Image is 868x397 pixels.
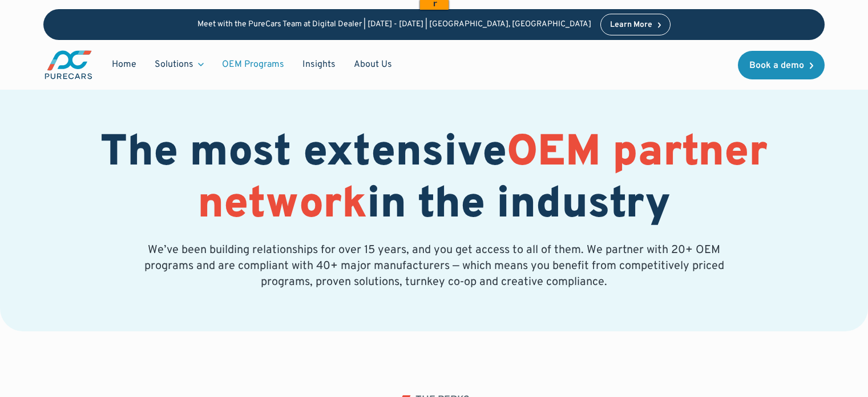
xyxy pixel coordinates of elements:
a: About Us [345,54,401,75]
a: Book a demo [738,51,825,79]
h1: The most extensive in the industry [43,128,825,232]
p: Meet with the PureCars Team at Digital Dealer | [DATE] - [DATE] | [GEOGRAPHIC_DATA], [GEOGRAPHIC_... [197,20,591,30]
a: OEM Programs [213,54,293,75]
a: Home [103,54,146,75]
div: Solutions [155,58,193,71]
div: Learn More [610,21,652,29]
div: Solutions [146,54,213,75]
img: purecars logo [43,49,94,81]
span: OEM partner network [197,126,768,233]
a: Insights [293,54,345,75]
div: Book a demo [749,61,804,70]
a: main [43,49,94,81]
p: We’ve been building relationships for over 15 years, and you get access to all of them. We partne... [142,242,726,290]
a: Learn More [600,14,671,35]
